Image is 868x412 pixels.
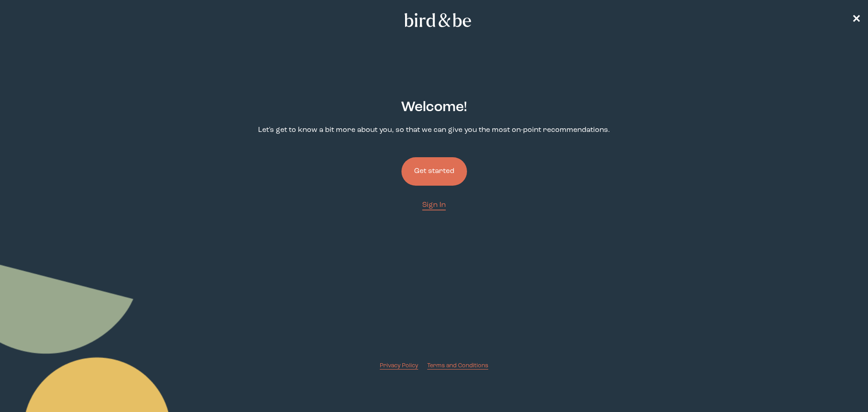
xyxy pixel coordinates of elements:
[401,157,467,186] button: Get started
[422,201,446,209] span: Sign In
[258,125,610,136] p: Let's get to know a bit more about you, so that we can give you the most on-point recommendations.
[427,363,488,369] span: Terms and Conditions
[422,200,446,211] a: Sign In
[380,361,418,370] a: Privacy Policy
[852,12,861,28] a: ✕
[401,143,467,200] a: Get started
[401,97,467,118] h2: Welcome !
[427,361,488,370] a: Terms and Conditions
[823,370,859,403] iframe: Gorgias live chat messenger
[380,363,418,369] span: Privacy Policy
[852,14,861,25] span: ✕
